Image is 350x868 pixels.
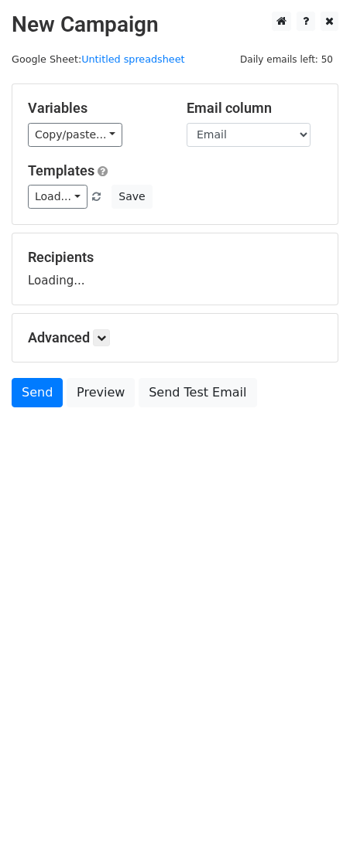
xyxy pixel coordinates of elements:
a: Send Test Email [139,378,256,407]
span: Daily emails left: 50 [235,51,338,68]
h5: Variables [28,100,163,117]
div: Loading... [28,249,322,289]
h5: Advanced [28,329,322,346]
a: Daily emails left: 50 [235,53,338,65]
a: Copy/paste... [28,123,122,147]
a: Templates [28,162,94,179]
a: Untitled spreadsheet [81,53,184,65]
h2: New Campaign [12,12,338,38]
a: Preview [67,378,135,407]
button: Save [112,185,152,209]
a: Send [12,378,63,407]
h5: Email column [187,100,322,117]
a: Load... [28,185,87,209]
h5: Recipients [28,249,322,266]
small: Google Sheet: [12,53,185,65]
